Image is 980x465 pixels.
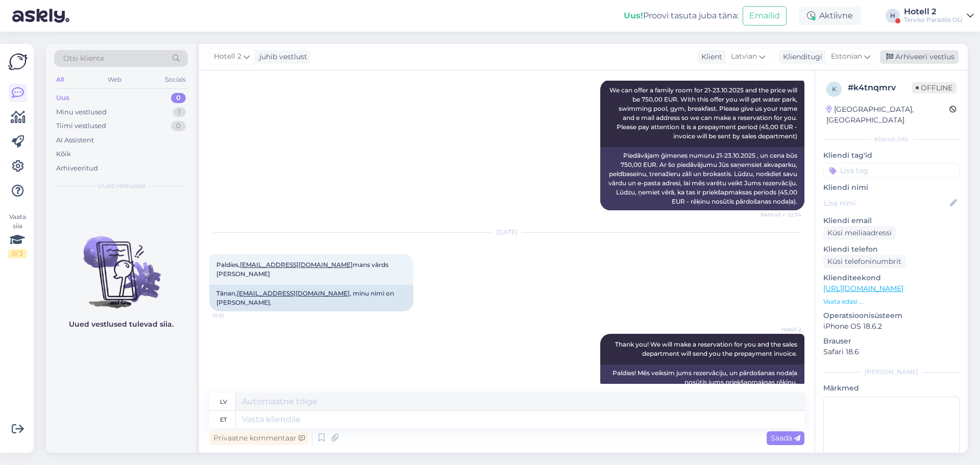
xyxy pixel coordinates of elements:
span: k [832,85,837,93]
p: Uued vestlused tulevad siia. [69,319,174,330]
p: Kliendi nimi [823,182,960,193]
b: Uus! [624,11,643,20]
div: Tervise Paradiis OÜ [904,16,963,24]
div: Privaatne kommentaar [209,431,309,445]
div: [PERSON_NAME] [823,368,960,377]
p: Kliendi telefon [823,244,960,255]
div: [GEOGRAPHIC_DATA], [GEOGRAPHIC_DATA] [826,104,949,126]
button: Emailid [743,6,787,26]
span: Hotell 2 [214,51,241,62]
p: Safari 18.6 [823,347,960,357]
span: Estonian [831,51,862,62]
div: Web [106,73,124,86]
div: Minu vestlused [56,107,107,117]
div: 1 [173,107,186,117]
div: Aktiivne [799,7,861,25]
div: Uus [56,93,69,103]
div: lv [220,393,227,410]
p: Vaata edasi ... [823,297,960,306]
div: Klienditugi [779,52,822,62]
div: juhib vestlust [255,52,307,62]
a: [EMAIL_ADDRESS][DOMAIN_NAME] [237,289,350,297]
a: [EMAIL_ADDRESS][DOMAIN_NAME] [240,261,353,268]
span: Offline [912,82,957,93]
div: All [54,73,66,86]
div: Piedāvājam ģimenes numuru 21-23.10.2025 , un cena būs 750,00 EUR. Ar šo piedāvājumu Jūs saņemsiet... [600,147,804,210]
div: et [220,411,227,428]
div: Arhiveeri vestlus [880,50,959,64]
span: We can offer a family room for 21-23.10.2025 and the price will be 750,00 EUR. With this offer yo... [609,86,799,140]
span: Hotell 2 [763,326,801,333]
div: 0 [171,93,186,103]
img: No chats [46,218,196,310]
p: Operatsioonisüsteem [823,310,960,321]
div: Küsi telefoninumbrit [823,255,905,268]
span: Nähtud ✓ 22:34 [761,211,801,218]
div: H [886,9,900,23]
span: 10:31 [212,312,251,320]
div: 0 / 3 [8,249,27,258]
div: [DATE] [209,228,804,237]
p: Brauser [823,336,960,347]
span: Otsi kliente [63,53,104,64]
p: iPhone OS 18.6.2 [823,321,960,332]
p: Kliendi tag'id [823,150,960,161]
div: Paldies! Mēs veiksim jums rezervāciju, un pārdošanas nodaļa nosūtīs jums priekšapmaksas rēķinu. [600,364,804,391]
div: Socials [163,73,188,86]
span: Latvian [731,51,757,62]
div: Proovi tasuta juba täna: [624,10,739,22]
span: Saada [771,433,800,443]
span: Thank you! We will make a reservation for you and the sales department will send you the prepayme... [615,340,799,357]
div: Kõik [56,149,71,159]
p: Klienditeekond [823,273,960,283]
div: Vaata siia [8,212,27,258]
div: Tänan, , minu nimi on [PERSON_NAME]. [209,285,413,311]
div: Arhiveeritud [56,163,98,174]
p: Kliendi email [823,215,960,226]
input: Lisa nimi [824,198,948,209]
span: Uued vestlused [97,181,145,190]
div: Hotell 2 [904,8,963,16]
a: Hotell 2Tervise Paradiis OÜ [904,8,974,24]
div: 0 [171,121,186,131]
div: Küsi meiliaadressi [823,226,896,240]
input: Lisa tag [823,163,960,178]
span: Paldies, mans vārds [PERSON_NAME] [216,261,390,278]
img: Askly Logo [8,52,28,71]
div: # k4tnqmrv [848,82,912,94]
div: Tiimi vestlused [56,121,106,131]
div: Kliendi info [823,135,960,144]
a: [URL][DOMAIN_NAME] [823,284,903,293]
div: AI Assistent [56,135,94,145]
p: Märkmed [823,383,960,394]
div: Klient [697,52,722,62]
